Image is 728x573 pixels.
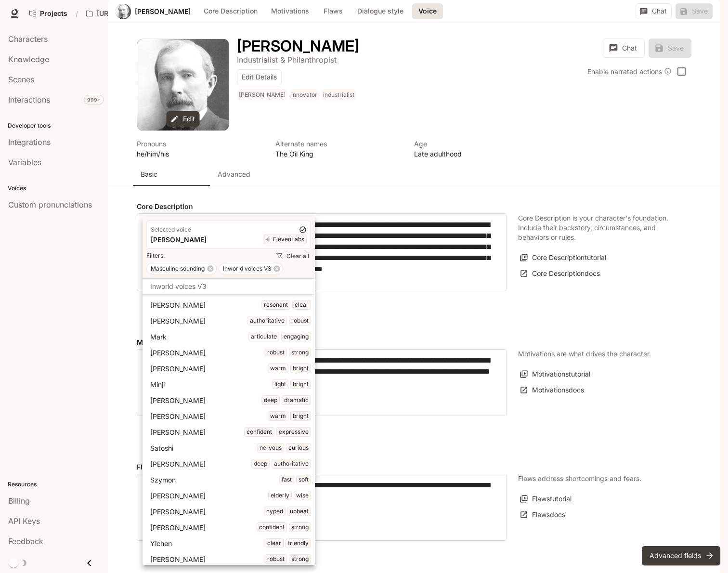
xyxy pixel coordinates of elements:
[279,428,309,436] span: expressive
[150,364,311,374] div: [PERSON_NAME]
[267,539,281,547] span: clear
[150,395,311,405] div: [PERSON_NAME]
[146,251,165,260] span: Filters:
[293,412,309,420] span: bright
[151,225,191,234] span: Selected voice
[264,300,288,309] span: resonant
[284,332,309,341] span: engaging
[271,491,289,500] span: elderly
[296,491,309,500] span: wise
[299,475,309,484] span: soft
[150,411,311,421] div: [PERSON_NAME]
[254,459,267,468] span: deep
[259,523,285,532] span: confident
[150,379,311,390] div: Minji
[150,459,311,469] div: [PERSON_NAME]
[291,523,309,532] span: strong
[282,475,292,484] span: fast
[147,264,208,273] span: Masculine sounding
[150,316,311,326] div: [PERSON_NAME]
[275,249,311,263] button: Clear all
[267,348,285,357] span: robust
[146,263,217,274] div: Masculine sounding
[274,380,286,389] span: light
[143,279,315,295] li: Inworld voices V3
[150,522,311,533] div: [PERSON_NAME]
[251,332,277,341] span: articulate
[260,443,282,452] span: nervous
[247,428,272,436] span: confident
[150,332,311,342] div: Mark
[288,443,309,452] span: curious
[288,539,309,547] span: friendly
[293,364,309,373] span: bright
[274,459,309,468] span: authoritative
[273,235,304,244] span: ElevenLabs
[291,348,309,357] span: strong
[290,507,309,516] span: upbeat
[150,427,311,437] div: [PERSON_NAME]
[150,491,311,501] div: [PERSON_NAME]
[284,396,309,404] span: dramatic
[250,316,285,325] span: authoritative
[270,412,286,420] span: warm
[150,300,311,310] div: [PERSON_NAME]
[293,380,309,389] span: bright
[291,555,309,563] span: strong
[150,554,311,564] div: [PERSON_NAME]
[151,234,207,245] div: [PERSON_NAME]
[267,555,285,563] span: robust
[264,396,277,404] span: deep
[150,538,311,548] div: Yichen
[219,263,283,274] div: Inworld voices V3
[150,443,311,453] div: Satoshi
[291,316,309,325] span: robust
[219,264,275,273] span: Inworld voices V3
[150,507,311,517] div: [PERSON_NAME]
[150,348,311,358] div: [PERSON_NAME]
[270,364,286,373] span: warm
[266,507,283,516] span: hyped
[150,475,311,485] div: Szymon
[295,300,309,309] span: clear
